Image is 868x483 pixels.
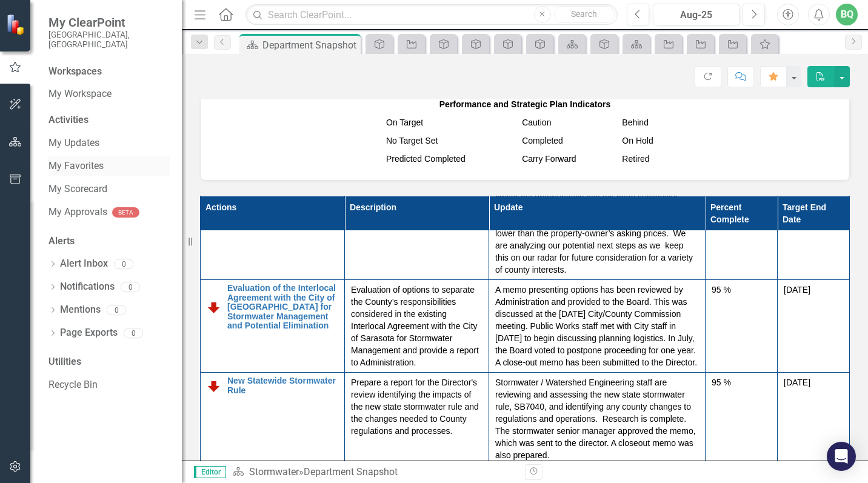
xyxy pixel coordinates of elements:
span: My ClearPoint [48,15,170,30]
a: Stormwater [249,466,299,478]
td: Double-Click to Edit [489,280,706,373]
div: BETA [112,207,139,218]
small: [GEOGRAPHIC_DATA], [GEOGRAPHIC_DATA] [48,30,170,50]
img: Sarasota%20Hourglass%20v2.png [612,155,622,165]
button: BQ [836,4,858,25]
div: Department Snapshot [304,466,398,478]
div: 0 [124,328,143,338]
img: Sarasota%20Predicted%20Complete.png [376,155,386,165]
span: Retired [622,154,649,164]
a: Recycle Bin [48,378,170,392]
img: Sarasota%20Carry%20Forward.png [512,155,522,165]
td: Double-Click to Edit Right Click for Context Menu [201,280,345,373]
span: Completed [522,136,563,145]
span: Carry Forward [522,154,576,164]
td: Double-Click to Edit [489,373,706,465]
span: Editor [194,466,226,478]
strong: Performance and Strategic Plan Indicators [439,99,610,109]
div: Workspaces [48,65,102,79]
span: On Target [386,118,423,127]
div: » [232,465,516,479]
img: NoTargetSet.png [376,137,386,147]
span: No Target Set [386,136,438,145]
a: My Workspace [48,87,170,101]
span: Predicted Completed [386,154,466,164]
img: ontarget.png [376,119,386,128]
td: Double-Click to Edit [778,373,850,465]
img: Below Plan [207,300,221,315]
div: 95 % [712,284,771,296]
td: Double-Click to Edit Right Click for Context Menu [201,373,345,465]
input: Search ClearPoint... [245,4,618,25]
span: Behind [622,118,649,127]
span: [DATE] [784,378,810,387]
div: Alerts [48,235,170,248]
img: MeasureSuspended.png [612,137,622,147]
td: Double-Click to Edit [706,280,778,373]
div: 0 [107,305,126,315]
span: Caution [522,118,551,127]
span: [DATE] [784,285,810,295]
div: Open Intercom Messenger [827,442,856,471]
td: Double-Click to Edit [345,280,489,373]
p: Prepare a report for the Director's review identifying the impacts of the new state stormwater ru... [351,376,482,437]
a: Page Exports [60,326,118,340]
div: 95 % [712,376,771,388]
a: Notifications [60,280,115,294]
div: Aug-25 [657,8,735,22]
p: Evaluation of options to separate the County’s responsibilities considered in the existing Interl... [351,284,482,368]
div: 0 [114,259,133,269]
td: Double-Click to Edit [345,373,489,465]
span: Search [571,9,597,19]
a: My Updates [48,136,170,150]
a: Evaluation of the Interlocal Agreement with the City of [GEOGRAPHIC_DATA] for Stormwater Manageme... [227,284,338,330]
a: My Favorites [48,159,170,173]
div: 0 [121,282,140,292]
div: Department Snapshot [262,38,358,53]
img: Below Plan [207,379,221,393]
td: Double-Click to Edit [778,280,850,373]
a: Mentions [60,303,101,317]
div: Utilities [48,355,170,369]
img: Green%20Checkbox%20%20v2.png [512,137,522,147]
p: A memo presenting options has been reviewed by Administration and provided to the Board. This was... [495,284,699,368]
img: ClearPoint Strategy [6,13,28,35]
button: Search [554,6,615,23]
img: MeasureCaution.png [512,119,522,128]
a: My Scorecard [48,182,170,196]
td: Double-Click to Edit [706,373,778,465]
span: On Hold [622,136,653,145]
div: Activities [48,113,170,127]
a: Alert Inbox [60,257,108,271]
button: Aug-25 [653,4,739,25]
img: MeasureBehind.png [612,119,622,128]
a: New Statewide Stormwater Rule [227,376,338,395]
a: My Approvals [48,205,107,219]
p: Stormwater / Watershed Engineering staff are reviewing and assessing the new state stormwater rul... [495,376,699,461]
